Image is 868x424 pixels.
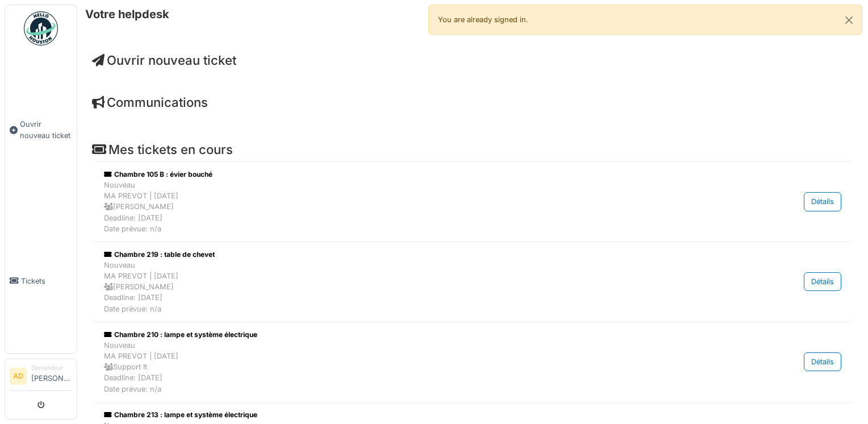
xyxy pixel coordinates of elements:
a: Ouvrir nouveau ticket [92,53,236,68]
h4: Mes tickets en cours [92,142,853,157]
div: Chambre 210 : lampe et système électrique [104,330,724,340]
div: Demandeur [31,364,72,372]
a: Chambre 219 : table de chevet NouveauMA PREVOT | [DATE] [PERSON_NAME]Deadline: [DATE]Date prévue:... [101,247,844,317]
div: Détails [804,272,841,291]
li: [PERSON_NAME] [31,364,72,388]
div: Nouveau MA PREVOT | [DATE] [PERSON_NAME] Deadline: [DATE] Date prévue: n/a [104,180,724,234]
a: Tickets [5,208,77,354]
span: Tickets [21,276,72,286]
h6: Votre helpdesk [85,7,169,21]
div: Détails [804,192,841,211]
a: Ouvrir nouveau ticket [5,52,77,208]
h4: Communications [92,95,853,110]
div: Nouveau MA PREVOT | [DATE] Support It Deadline: [DATE] Date prévue: n/a [104,340,724,394]
li: AD [10,368,27,385]
a: Chambre 105 B : évier bouché NouveauMA PREVOT | [DATE] [PERSON_NAME]Deadline: [DATE]Date prévue: ... [101,167,844,237]
div: Chambre 213 : lampe et système électrique [104,410,724,420]
div: Détails [804,352,841,371]
div: Chambre 219 : table de chevet [104,250,724,260]
div: Chambre 105 B : évier bouché [104,169,724,180]
button: Close [836,5,862,35]
div: Nouveau MA PREVOT | [DATE] [PERSON_NAME] Deadline: [DATE] Date prévue: n/a [104,260,724,314]
img: Badge_color-CXgf-gQk.svg [24,11,58,45]
div: You are already signed in. [428,5,862,35]
a: Chambre 210 : lampe et système électrique NouveauMA PREVOT | [DATE] Support ItDeadline: [DATE]Dat... [101,327,844,397]
span: Ouvrir nouveau ticket [20,119,72,140]
a: AD Demandeur[PERSON_NAME] [10,364,72,391]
